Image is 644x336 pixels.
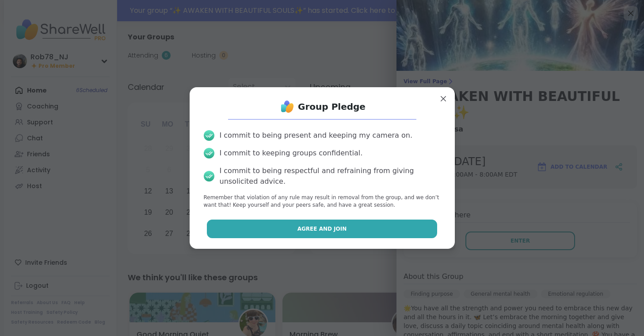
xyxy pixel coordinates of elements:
[207,220,437,238] button: Agree and Join
[297,225,347,233] span: Agree and Join
[220,166,441,187] div: I commit to being respectful and refraining from giving unsolicited advice.
[220,130,412,141] div: I commit to being present and keeping my camera on.
[298,100,366,113] h1: Group Pledge
[278,98,296,116] img: ShareWell Logo
[220,148,363,158] div: I commit to keeping groups confidential.
[204,194,441,209] p: Remember that violation of any rule may result in removal from the group, and we don’t want that!...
